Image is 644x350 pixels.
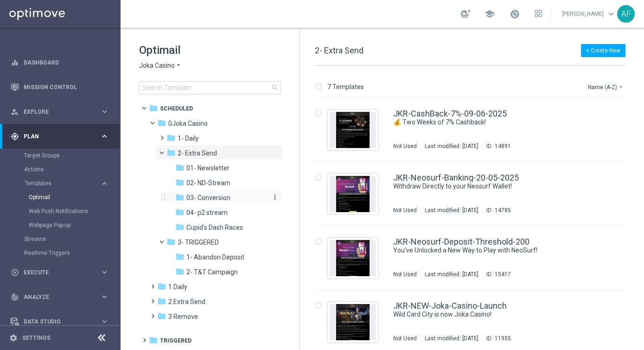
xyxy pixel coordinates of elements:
a: Realtime Triggers [24,249,96,257]
div: gps_fixed Plan keyboard_arrow_right [10,133,109,140]
div: Press SPACE to select this row. [306,226,642,290]
div: Last modified: [DATE] [421,335,482,342]
a: Target Groups [24,152,96,159]
button: + Create New [581,44,625,57]
div: You’ve Unlocked a New Way to Play with NeoSurf! [393,246,586,255]
button: Data Studio keyboard_arrow_right [10,318,109,325]
i: settings [9,334,18,342]
div: 14891 [495,143,511,150]
i: folder [157,311,166,321]
i: person_search [11,108,19,116]
span: Scheduled [160,104,193,113]
div: Press SPACE to select this row. [306,98,642,162]
i: keyboard_arrow_right [100,317,109,326]
span: 2- Extra Send [315,45,363,55]
a: 💰 Two Weeks of 7% Cashback! [393,118,564,127]
div: Not Used [393,207,417,214]
i: keyboard_arrow_right [100,179,109,188]
span: 1- Daily [178,134,199,143]
span: 1- Abandon Deposit [186,253,244,261]
a: JKR-Neosurf-Deposit-Threshold-200 [393,238,529,246]
a: Actions [24,166,96,173]
button: equalizer Dashboard [10,59,109,66]
span: search [271,84,279,91]
a: Dashboard [24,50,109,75]
span: Analyze [24,294,100,300]
div: Wild Card City is now Joka Casino! [393,310,586,319]
div: Execute [11,268,100,277]
div: Templates [24,176,120,232]
a: Web Push Notifications [29,207,96,215]
button: Name (A-Z)arrow_drop_down [587,81,625,92]
span: 02- ND-Stream [186,179,230,187]
a: Optimail [29,194,96,201]
div: Not Used [393,271,417,278]
div: 14785 [495,207,511,214]
h1: Optimail [139,43,281,58]
a: Withdraw Directly to your Neosurf Wallet! [393,182,564,191]
div: Data Studio [11,318,100,326]
div: ID: [482,335,511,342]
div: Mission Control [11,75,109,99]
span: school [485,9,495,19]
i: folder [149,104,158,113]
img: 15417.jpeg [330,240,376,276]
i: arrow_drop_down [617,83,625,91]
div: Withdraw Directly to your Neosurf Wallet! [393,182,586,191]
div: Realtime Triggers [24,246,120,260]
span: Joka Casino [139,61,175,70]
img: 11955.jpeg [330,304,376,340]
a: JKR-Neosurf-Banking-20-05-2025 [393,174,519,182]
a: Mission Control [24,75,109,99]
i: folder [157,297,166,306]
div: 11955 [495,335,511,342]
img: 14785.jpeg [330,176,376,212]
span: 01- Newsletter [186,164,230,172]
a: Settings [22,335,51,341]
div: Target Groups [24,149,120,162]
span: Templates [25,181,91,186]
span: 2 Extra Send [168,298,205,306]
button: Templates keyboard_arrow_right [24,180,109,187]
i: folder [166,237,176,246]
p: 7 Templates [327,83,364,91]
i: folder [175,222,185,232]
button: person_search Explore keyboard_arrow_right [10,108,109,116]
i: folder [157,118,166,128]
i: folder [166,148,176,157]
div: Last modified: [DATE] [421,271,482,278]
a: [PERSON_NAME]keyboard_arrow_down [561,7,617,21]
button: Joka Casino arrow_drop_down [139,61,182,70]
i: folder [166,133,176,143]
span: Plan [24,134,100,139]
i: keyboard_arrow_right [100,107,109,116]
input: Search Template [139,81,281,94]
i: keyboard_arrow_right [100,268,109,277]
a: You’ve Unlocked a New Way to Play with NeoSurf! [393,246,564,255]
span: 04- p2 stream [186,208,228,217]
a: Streams [24,235,96,243]
a: Wild Card City is now Joka Casino! [393,310,564,319]
i: track_changes [11,293,19,301]
img: 14891.jpeg [330,112,376,148]
div: Dashboard [11,50,109,75]
div: Not Used [393,335,417,342]
i: folder [175,193,185,202]
button: more_vert [269,193,279,202]
div: Web Push Notifications [29,204,120,218]
i: folder [175,267,185,276]
div: Not Used [393,143,417,150]
button: track_changes Analyze keyboard_arrow_right [10,293,109,301]
div: play_circle_outline Execute keyboard_arrow_right [10,269,109,276]
div: Streams [24,232,120,246]
span: Data Studio [24,319,100,324]
i: play_circle_outline [11,268,19,277]
div: Actions [24,162,120,176]
span: 03- Conversion [186,194,230,202]
i: more_vert [271,194,279,201]
i: keyboard_arrow_right [100,132,109,141]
